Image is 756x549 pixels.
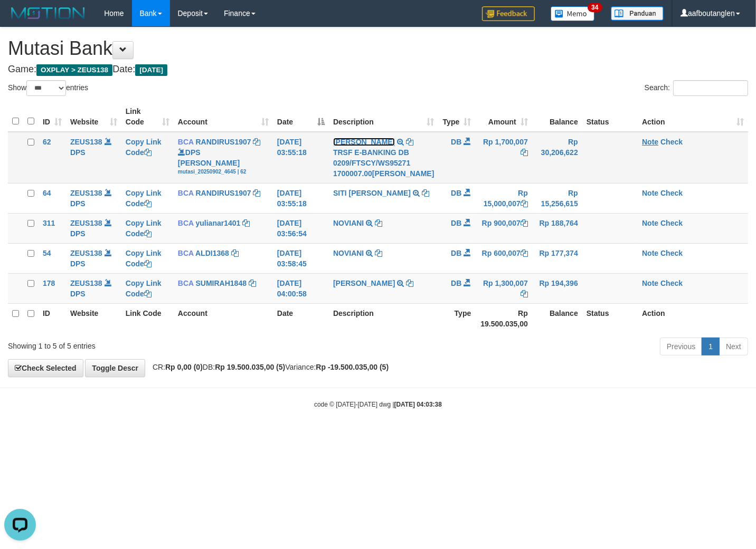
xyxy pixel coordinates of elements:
[375,219,382,227] a: Copy NOVIANI to clipboard
[314,401,442,408] small: code © [DATE]-[DATE] dwg |
[588,3,602,12] span: 34
[178,249,194,257] span: BCA
[475,213,532,243] td: Rp 900,007
[8,64,748,75] h4: Game: Date:
[195,249,229,257] a: ALDI1368
[66,213,121,243] td: DPS
[178,147,269,176] div: DPS [PERSON_NAME]
[333,279,395,287] a: [PERSON_NAME]
[451,219,461,227] span: DB
[39,303,66,333] th: ID
[8,38,748,59] h1: Mutasi Bank
[178,138,194,146] span: BCA
[66,303,121,333] th: Website
[273,183,329,213] td: [DATE] 03:55:18
[4,4,36,36] button: Open LiveChat chat widget
[482,6,535,21] img: Feedback.jpg
[645,80,748,96] label: Search:
[521,148,528,157] a: Copy Rp 1,700,007 to clipboard
[135,64,167,76] span: [DATE]
[273,243,329,273] td: [DATE] 03:58:45
[532,303,582,333] th: Balance
[8,359,83,377] a: Check Selected
[333,189,411,197] a: SITI [PERSON_NAME]
[70,279,102,287] a: ZEUS138
[43,219,55,227] span: 311
[196,189,251,197] a: RANDIRUS1907
[126,138,162,157] a: Copy Link Code
[532,273,582,303] td: Rp 194,396
[273,273,329,303] td: [DATE] 04:00:58
[660,189,683,197] a: Check
[551,6,595,21] img: Button%20Memo.svg
[642,138,658,146] a: Note
[70,219,102,227] a: ZEUS138
[660,279,683,287] a: Check
[66,102,121,132] th: Website: activate to sort column ascending
[475,132,532,184] td: Rp 1,700,007
[642,219,658,227] a: Note
[121,102,174,132] th: Link Code: activate to sort column ascending
[70,138,102,146] a: ZEUS138
[333,147,434,179] div: TRSF E-BANKING DB 0209/FTSCY/WS95271 1700007.00[PERSON_NAME]
[253,189,261,197] a: Copy RANDIRUS1907 to clipboard
[438,102,475,132] th: Type: activate to sort column ascending
[406,138,413,146] a: Copy SHANTI WASTUTI to clipboard
[273,102,329,132] th: Date: activate to sort column descending
[126,189,162,208] a: Copy Link Code
[333,219,364,227] a: NOVIANI
[532,102,582,132] th: Balance
[532,213,582,243] td: Rp 188,764
[126,249,162,268] a: Copy Link Code
[242,219,250,227] a: Copy yulianar1401 to clipboard
[532,243,582,273] td: Rp 177,374
[43,279,55,287] span: 178
[70,189,102,197] a: ZEUS138
[532,183,582,213] td: Rp 15,256,615
[196,219,241,227] a: yulianar1401
[375,249,382,257] a: Copy NOVIANI to clipboard
[642,189,658,197] a: Note
[394,401,442,408] strong: [DATE] 04:03:38
[451,279,461,287] span: DB
[273,213,329,243] td: [DATE] 03:56:54
[316,363,389,371] strong: Rp -19.500.035,00 (5)
[8,80,88,96] label: Show entries
[36,64,112,76] span: OXPLAY > ZEUS138
[126,219,162,238] a: Copy Link Code
[178,279,194,287] span: BCA
[660,249,683,257] a: Check
[273,303,329,333] th: Date
[521,199,528,208] a: Copy Rp 15,000,007 to clipboard
[475,303,532,333] th: Rp 19.500.035,00
[66,273,121,303] td: DPS
[475,243,532,273] td: Rp 600,007
[406,279,413,287] a: Copy SHANTI WASTUTI to clipboard
[8,336,307,351] div: Showing 1 to 5 of 5 entries
[582,102,638,132] th: Status
[660,219,683,227] a: Check
[70,249,102,257] a: ZEUS138
[147,363,389,371] span: CR: DB: Variance:
[178,219,194,227] span: BCA
[638,102,748,132] th: Action: activate to sort column ascending
[66,243,121,273] td: DPS
[39,102,66,132] th: ID: activate to sort column ascending
[43,138,51,146] span: 62
[26,80,66,96] select: Showentries
[532,132,582,184] td: Rp 30,206,622
[273,132,329,184] td: [DATE] 03:55:18
[582,303,638,333] th: Status
[215,363,285,371] strong: Rp 19.500.035,00 (5)
[642,249,658,257] a: Note
[85,359,145,377] a: Toggle Descr
[8,5,88,21] img: MOTION_logo.png
[638,303,748,333] th: Action
[66,132,121,184] td: DPS
[333,138,395,146] a: [PERSON_NAME]
[642,279,658,287] a: Note
[121,303,174,333] th: Link Code
[521,219,528,227] a: Copy Rp 900,007 to clipboard
[196,279,247,287] a: SUMIRAH1848
[178,168,269,176] div: mutasi_20250902_4645 | 62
